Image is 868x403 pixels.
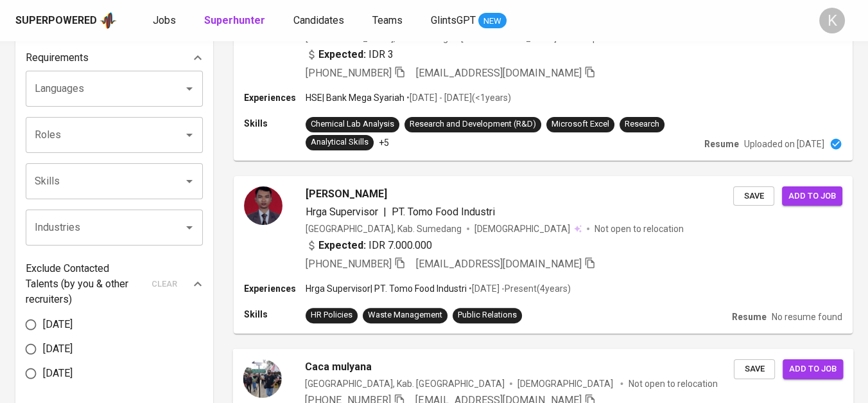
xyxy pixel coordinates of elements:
[458,309,517,321] div: Public Relations
[740,189,768,204] span: Save
[244,308,306,321] p: Skills
[293,14,344,26] span: Candidates
[311,309,352,321] div: HR Policies
[26,50,89,66] p: Requirements
[372,13,405,29] a: Teams
[782,186,842,206] button: Add to job
[234,176,853,334] a: [PERSON_NAME]Hrga Supervisor|PT. Tomo Food Industri[GEOGRAPHIC_DATA], Kab. Sumedang[DEMOGRAPHIC_D...
[244,282,306,295] p: Experiences
[732,310,767,323] p: Resume
[306,258,392,270] span: [PHONE_NUMBER]
[244,117,306,130] p: Skills
[305,359,372,374] span: Caca mulyana
[15,11,117,30] a: Superpoweredapp logo
[204,14,265,26] b: Superhunter
[628,377,717,390] p: Not open to relocation
[783,359,843,379] button: Add to job
[26,261,203,307] div: Exclude Contacted Talents (by you & other recruiters)clear
[789,361,837,376] span: Add to job
[431,13,507,29] a: GlintsGPT NEW
[100,11,117,30] img: app logo
[595,222,684,235] p: Not open to relocation
[306,222,462,235] div: [GEOGRAPHIC_DATA], Kab. Sumedang
[379,136,389,149] p: +5
[744,138,824,150] p: Uploaded on [DATE]
[180,80,198,98] button: Open
[26,261,144,307] p: Exclude Contacted Talents (by you & other recruiters)
[306,186,387,202] span: [PERSON_NAME]
[704,138,739,150] p: Resume
[318,47,366,62] b: Expected:
[416,67,582,79] span: [EMAIL_ADDRESS][DOMAIN_NAME]
[180,219,198,237] button: Open
[153,13,178,29] a: Jobs
[306,282,467,295] p: Hrga Supervisor | PT. Tomo Food Industri
[306,238,432,253] div: IDR 7.000.000
[306,206,378,218] span: Hrga Supervisor
[740,361,768,376] span: Save
[244,186,282,225] img: 84bd520c-ec9c-43c0-baf9-2749bfaacdcd.jpg
[467,282,571,295] p: • [DATE] - Present ( 4 years )
[733,186,774,206] button: Save
[474,222,572,235] span: [DEMOGRAPHIC_DATA]
[318,238,366,253] b: Expected:
[305,377,505,390] div: [GEOGRAPHIC_DATA], Kab. [GEOGRAPHIC_DATA]
[416,258,582,270] span: [EMAIL_ADDRESS][DOMAIN_NAME]
[517,377,615,390] span: [DEMOGRAPHIC_DATA]
[431,14,476,26] span: GlintsGPT
[43,366,73,381] span: [DATE]
[15,13,97,28] div: Superpowered
[204,13,268,29] a: Superhunter
[293,13,347,29] a: Candidates
[551,118,609,130] div: Microsoft Excel
[306,91,404,104] p: HSE | Bank Mega Syariah
[734,359,775,379] button: Save
[26,45,203,71] div: Requirements
[372,14,403,26] span: Teams
[383,204,386,220] span: |
[819,8,845,33] div: K
[43,341,73,357] span: [DATE]
[244,91,306,104] p: Experiences
[153,14,176,26] span: Jobs
[404,91,511,104] p: • [DATE] - [DATE] ( <1 years )
[410,118,536,130] div: Research and Development (R&D)
[788,189,836,204] span: Add to job
[311,136,369,148] div: Analytical Skills
[625,118,659,130] div: Research
[243,359,282,397] img: 1ef81eb730d30950bef872516c2145e9.jpg
[772,310,842,323] p: No resume found
[311,118,394,130] div: Chemical Lab Analysis
[180,172,198,190] button: Open
[306,67,392,79] span: [PHONE_NUMBER]
[43,317,73,332] span: [DATE]
[368,309,442,321] div: Waste Management
[478,15,507,28] span: NEW
[306,47,394,62] div: IDR 3
[392,206,495,218] span: PT. Tomo Food Industri
[180,126,198,144] button: Open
